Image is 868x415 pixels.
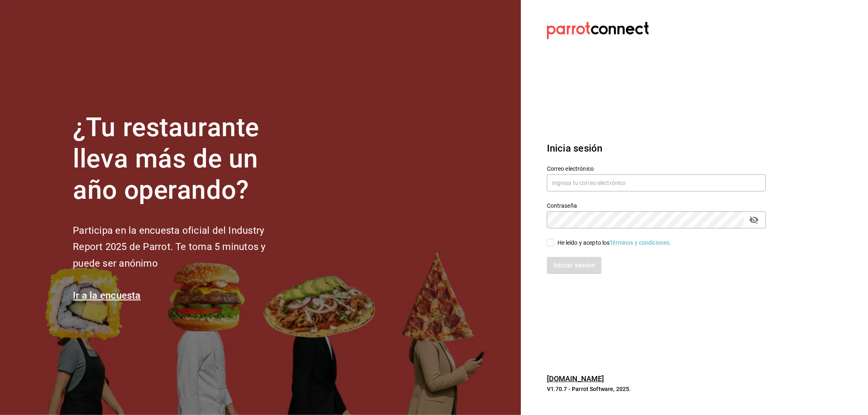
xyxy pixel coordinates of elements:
[558,239,671,247] div: He leído y acepto los
[547,141,766,156] h3: Inicia sesión
[547,374,604,383] a: [DOMAIN_NAME]
[747,213,761,227] button: passwordField
[73,112,293,206] h1: ¿Tu restaurante lleva más de un año operando?
[547,203,766,209] label: Contraseña
[547,385,766,393] p: V1.70.7 - Parrot Software, 2025.
[610,239,671,246] a: Términos y condiciones.
[73,222,293,272] h2: Participa en la encuesta oficial del Industry Report 2025 de Parrot. Te toma 5 minutos y puede se...
[73,290,141,301] a: Ir a la encuesta
[547,174,766,191] input: Ingresa tu correo electrónico
[547,166,766,172] label: Correo electrónico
